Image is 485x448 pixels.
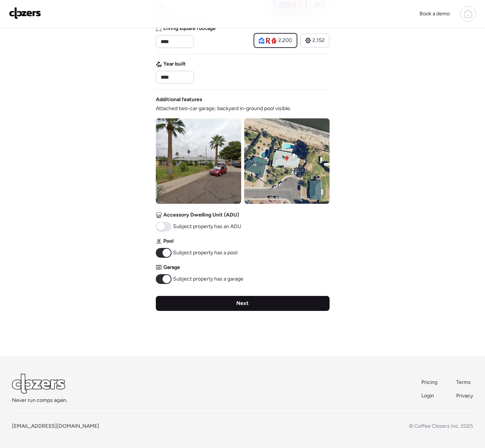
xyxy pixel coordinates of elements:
[421,393,434,399] span: Login
[156,105,291,112] span: Attached two-car garage; backyard in-ground pool visible.
[173,223,241,230] span: Subject property has an ADU
[12,374,65,394] img: Logo Light
[163,25,216,32] span: Living square footage
[421,392,438,400] a: Login
[421,379,437,385] span: Pricing
[173,275,243,283] span: Subject property has a garage
[163,60,186,68] span: Year built
[163,237,173,245] span: Pool
[456,392,473,400] a: Privacy
[421,379,438,386] a: Pricing
[163,211,239,219] span: Accessory Dwelling Unit (ADU)
[156,96,202,103] span: Additional features
[456,379,471,385] span: Terms
[12,397,67,404] span: Never run comps again.
[278,37,292,44] span: 2,200
[312,37,325,44] span: 2,152
[9,7,41,19] img: Logo
[456,393,473,399] span: Privacy
[236,300,249,307] span: Next
[163,264,180,271] span: Garage
[409,423,473,429] span: © Coffee Clozers Inc. 2025
[12,423,99,429] a: [EMAIL_ADDRESS][DOMAIN_NAME]
[456,379,473,386] a: Terms
[419,10,450,17] span: Book a demo
[173,249,237,257] span: Subject property has a pool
